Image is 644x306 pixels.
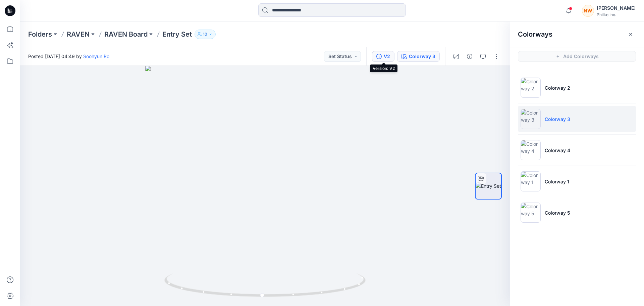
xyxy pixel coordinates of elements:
p: 10 [203,31,207,38]
p: Colorway 5 [545,209,570,216]
a: Folders [28,30,52,39]
a: RAVEN Board [104,30,148,39]
img: Colorway 4 [521,140,541,160]
p: Colorway 4 [545,147,570,154]
img: Colorway 3 [521,109,541,129]
p: Entry Set [162,30,192,39]
div: Colorway 3 [409,53,435,60]
div: Philko Inc. [597,12,636,17]
span: Posted [DATE] 04:49 by [28,53,109,60]
img: Colorway 2 [521,78,541,98]
a: Soohyun Ro [83,53,109,59]
button: 10 [195,30,216,39]
a: RAVEN [67,30,90,39]
img: Entry Set [476,182,501,189]
div: V2 [384,53,390,60]
div: [PERSON_NAME] [597,4,636,12]
p: Colorway 1 [545,178,569,185]
div: NW [582,5,594,17]
button: Details [464,51,475,62]
img: Colorway 5 [521,203,541,223]
button: Colorway 3 [397,51,440,62]
p: Colorway 2 [545,84,570,91]
button: V2 [372,51,394,62]
img: Colorway 1 [521,171,541,191]
h2: Colorways [518,30,552,38]
p: Colorway 3 [545,116,570,123]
